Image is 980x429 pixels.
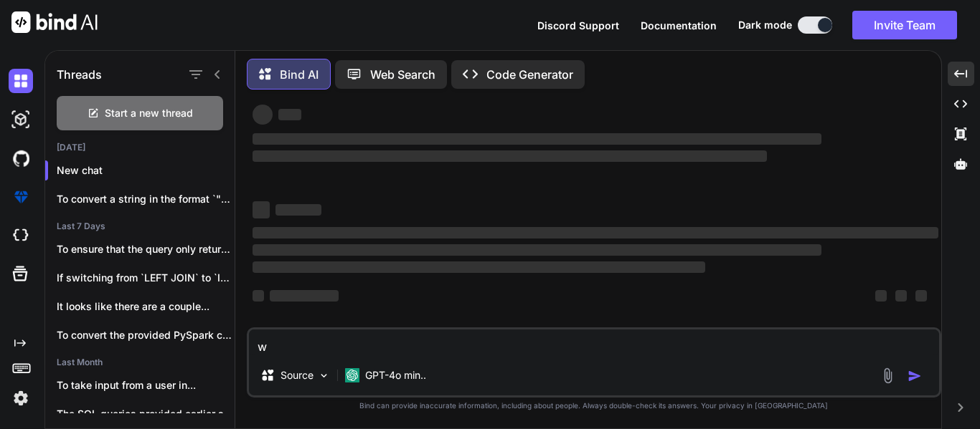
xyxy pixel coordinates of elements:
[9,223,33,248] img: cloudideIcon
[57,271,235,285] p: If switching from `LEFT JOIN` to `INNER...
[253,201,270,218] span: ‌
[875,290,887,302] span: ‌
[253,244,821,256] span: ‌
[247,400,941,411] p: Bind can provide inaccurate information, including about people. Always double-check its answers....
[253,290,264,302] span: ‌
[281,368,314,382] p: Source
[45,357,235,368] h2: Last Month
[253,261,705,273] span: ‌
[9,386,33,410] img: settings
[9,185,33,209] img: premium
[249,329,939,355] textarea: w
[253,105,273,125] span: ‌
[318,370,330,382] img: Pick Models
[9,146,33,170] img: githubDark
[45,221,235,232] h2: Last 7 Days
[253,150,767,162] span: ‌
[253,133,821,145] span: ‌
[57,66,102,83] h1: Threads
[486,66,573,83] p: Code Generator
[895,290,907,302] span: ‌
[641,18,717,33] button: Documentation
[9,107,33,132] img: darkAi-studio
[57,407,235,421] p: The SQL queries provided earlier should work...
[275,204,321,216] span: ‌
[370,66,435,83] p: Web Search
[280,66,319,83] p: Bind AI
[345,368,359,382] img: GPT-4o mini
[537,18,619,33] button: Discord Support
[57,192,235,206] p: To convert a string in the format `"2030...
[278,109,301,120] span: ‌
[11,11,98,33] img: Bind AI
[915,290,927,302] span: ‌
[45,142,235,153] h2: [DATE]
[105,106,193,120] span: Start a new thread
[9,69,33,93] img: darkChat
[253,227,938,238] span: ‌
[270,290,339,302] span: ‌
[641,19,717,32] span: Documentation
[852,11,957,39] button: Invite Team
[880,367,896,384] img: attachment
[57,242,235,256] p: To ensure that the query only returns...
[908,369,922,383] img: icon
[57,378,235,392] p: To take input from a user in...
[57,299,235,314] p: It looks like there are a couple...
[365,368,426,382] p: GPT-4o min..
[738,18,792,32] span: Dark mode
[57,163,235,178] p: New chat
[537,19,619,32] span: Discord Support
[57,328,235,342] p: To convert the provided PySpark code to...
